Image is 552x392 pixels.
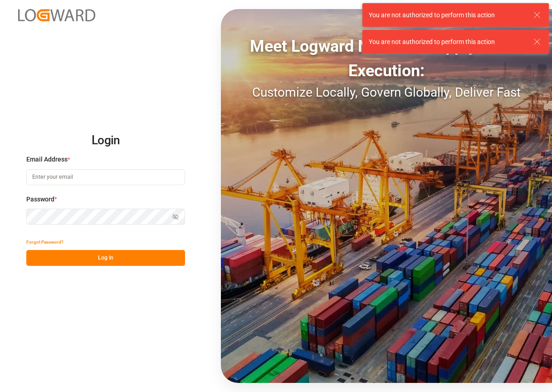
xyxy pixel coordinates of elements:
[26,250,185,266] button: Log In
[26,234,64,250] button: Forgot Password?
[369,10,525,20] div: You are not authorized to perform this action
[26,195,54,204] span: Password
[18,9,95,21] img: Logward_new_orange.png
[26,155,68,164] span: Email Address
[221,34,552,83] div: Meet Logward No-Code Supply Chain Execution:
[369,37,525,47] div: You are not authorized to perform this action
[26,169,185,185] input: Enter your email
[221,83,552,102] div: Customize Locally, Govern Globally, Deliver Fast
[26,126,185,155] h2: Login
